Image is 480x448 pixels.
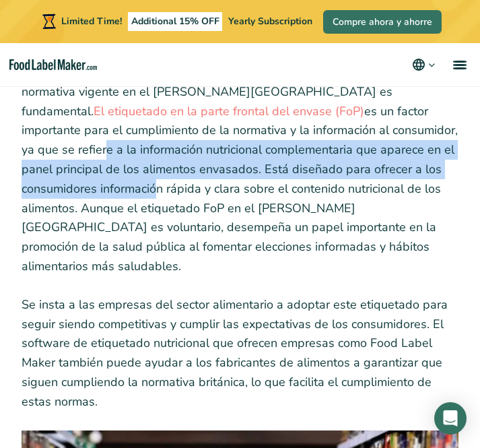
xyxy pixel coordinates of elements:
a: menu [437,43,480,86]
p: Para los fabricantes del sector de la alimentación y las bebidas, cumplir la normativa vigente en... [22,63,458,276]
span: Additional 15% OFF [128,12,223,31]
div: Open Intercom Messenger [434,402,467,435]
span: Limited Time! [61,15,122,28]
a: El etiquetado en la parte frontal del envase (FoP) [94,103,364,119]
p: Se insta a las empresas del sector alimentario a adoptar este etiquetado para seguir siendo compe... [22,295,458,412]
a: Compre ahora y ahorre [323,10,442,34]
span: Yearly Subscription [228,15,312,28]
